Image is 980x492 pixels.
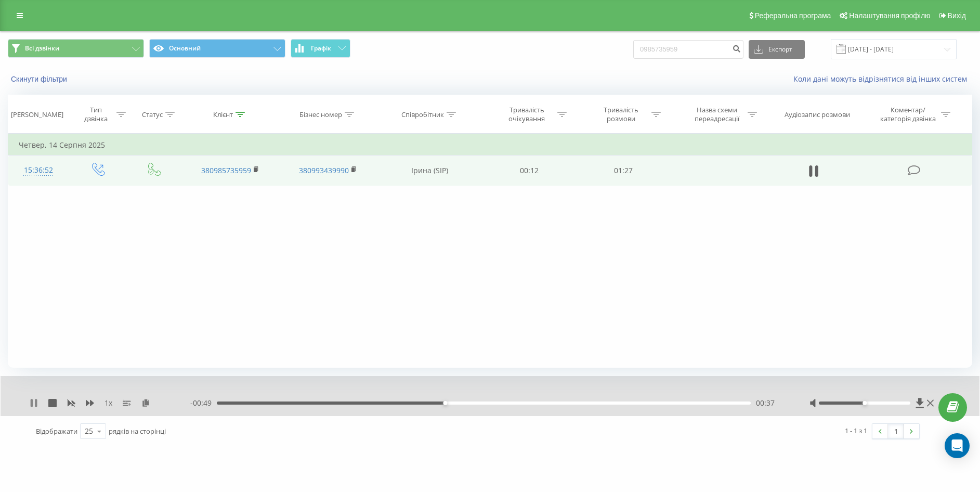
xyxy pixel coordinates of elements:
[142,110,163,119] div: Статус
[109,426,166,436] span: рядків на сторінці
[577,156,671,186] td: 01:27
[633,40,743,59] input: Пошук за номером
[443,401,448,405] div: Accessibility label
[878,106,938,123] div: Коментар/категорія дзвінка
[793,74,972,84] a: Коли дані можуть відрізнятися вiд інших систем
[593,106,649,123] div: Тривалість розмови
[291,39,350,58] button: Графік
[755,11,831,20] span: Реферальна програма
[19,160,58,180] div: 15:36:52
[845,425,867,436] div: 1 - 1 з 1
[785,110,850,119] div: Аудіозапис розмови
[104,398,112,408] span: 1 x
[201,165,251,175] a: 380985735959
[8,135,972,156] td: Четвер, 14 Серпня 2025
[36,426,77,436] span: Відображати
[149,39,285,58] button: Основний
[499,106,555,123] div: Тривалість очікування
[85,426,93,436] div: 25
[8,39,144,58] button: Всі дзвінки
[377,156,482,186] td: Ірина (SIP)
[77,106,114,123] div: Тип дзвінка
[299,165,349,175] a: 380993439990
[8,74,72,84] button: Скинути фільтри
[11,110,63,119] div: [PERSON_NAME]
[948,11,966,20] span: Вихід
[849,11,930,20] span: Налаштування профілю
[311,45,331,52] span: Графік
[863,401,867,405] div: Accessibility label
[25,44,59,53] span: Всі дзвінки
[689,106,745,123] div: Назва схеми переадресації
[401,110,444,119] div: Співробітник
[213,110,233,119] div: Клієнт
[888,424,904,438] a: 1
[299,110,342,119] div: Бізнес номер
[756,398,775,408] span: 00:37
[945,433,970,458] div: Open Intercom Messenger
[749,40,805,59] button: Експорт
[482,156,577,186] td: 00:12
[190,398,217,408] span: - 00:49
